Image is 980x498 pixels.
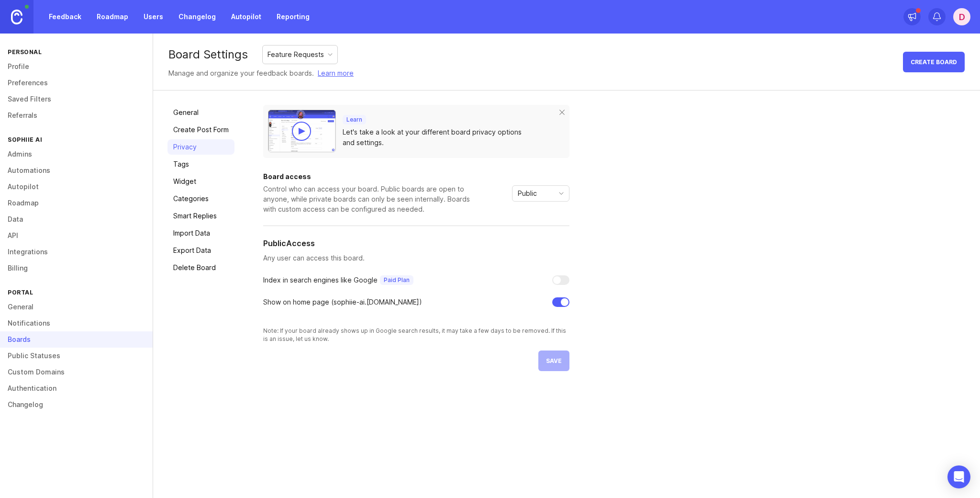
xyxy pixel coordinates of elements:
[167,139,234,155] a: Privacy
[903,52,965,72] button: Create Board
[263,327,569,343] div: Note: If your board already shows up in Google search results, it may take a few days to be remov...
[173,8,222,25] a: Changelog
[268,110,336,152] img: video-thumbnail-privacy-dac4fa42d9a25228b883fcf3c7704dd2.jpg
[263,275,413,285] div: Index in search engines like Google
[346,116,362,124] p: Learn
[263,297,422,307] div: Show on home page ( sophiie-ai .[DOMAIN_NAME])
[167,122,234,137] a: Create Post Form
[167,191,234,206] a: Categories
[384,276,410,284] p: Paid Plan
[263,173,474,180] div: Board access
[167,174,234,189] a: Widget
[167,105,234,120] a: General
[263,184,474,214] div: Control who can access your board. Public boards are open to anyone, while private boards can onl...
[953,8,970,25] button: D
[263,238,315,249] h5: Public Access
[225,8,267,25] a: Autopilot
[91,8,134,25] a: Roadmap
[138,8,169,25] a: Users
[167,260,234,275] a: Delete Board
[271,8,315,25] a: Reporting
[167,208,234,224] a: Smart Replies
[263,253,569,263] p: Any user can access this board.
[318,68,354,79] a: Learn more
[947,465,970,488] div: Open Intercom Messenger
[518,188,537,199] span: Public
[343,127,547,148] div: Let's take a look at your different board privacy options and settings.
[378,275,413,285] a: Paid Plan
[11,10,22,24] img: Canny Home
[167,243,234,258] a: Export Data
[168,49,248,60] div: Board Settings
[167,157,234,172] a: Tags
[168,68,354,79] div: Manage and organize your feedback boards.
[512,185,569,202] div: toggle menu
[43,8,87,25] a: Feedback
[167,226,234,241] a: Import Data
[911,58,957,66] span: Create Board
[267,49,324,60] div: Feature Requests
[554,190,569,197] svg: toggle icon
